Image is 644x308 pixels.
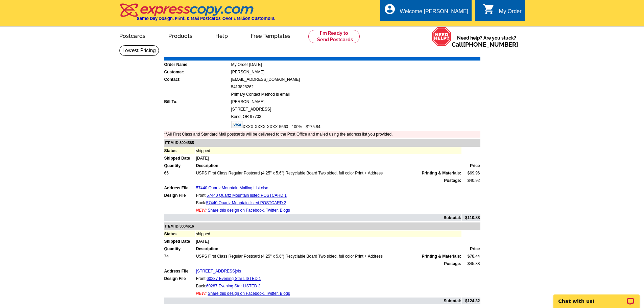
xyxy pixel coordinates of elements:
td: Address File [164,268,195,275]
td: Price [462,162,480,169]
span: NEW: [196,208,207,213]
td: $124.32 [462,298,480,304]
td: Subtotal: [164,214,462,221]
td: Primary Contact Method is email [231,91,480,98]
a: shopping_cart My Order [483,7,522,16]
td: USPS First Class Regular Postcard (4.25" x 5.6") Recyclable Board Two sided, full color Print + A... [196,170,462,176]
td: Description [196,245,462,252]
a: Share this design on Facebook, Twitter, Blogs [208,291,290,296]
span: Need help? Are you stuck? [452,34,522,48]
a: Free Templates [240,27,302,43]
td: XXXX-XXXX-XXXX-5660 - 100% - $175.84 [231,121,480,130]
td: Front: [196,275,462,282]
td: $69.96 [462,170,480,176]
td: Status [164,147,195,154]
td: Shipped Date [164,238,195,245]
td: Address File [164,185,195,191]
a: 57440 Quartz Mountain listed POSTCARD 2 [206,200,286,205]
td: 66 [164,170,195,176]
td: Design File [164,192,195,199]
td: Bend, OR 97703 [231,113,480,120]
td: Quantity [164,162,195,169]
a: Help [205,27,239,43]
span: Printing & Materials: [422,253,461,259]
td: [PERSON_NAME] [231,98,480,105]
a: 60287 Evening Star LISTED 2 [206,284,261,288]
td: shipped [196,231,462,237]
a: 57440 Quartz Mountain Mailing List.xlsx [196,186,268,190]
td: [PERSON_NAME] [231,69,480,75]
h4: Same Day Design, Print, & Mail Postcards. Over 1 Million Customers. [137,16,275,21]
a: 60287 Evening Star LISTED 1 [207,276,261,281]
div: My Order [499,8,522,18]
span: Printing & Materials: [422,170,461,176]
td: [DATE] [196,155,462,162]
td: [EMAIL_ADDRESS][DOMAIN_NAME] [231,76,480,83]
td: $45.88 [462,260,480,267]
a: 57440 Quartz Mountain listed POSTCARD 1 [207,193,287,198]
td: Customer: [164,69,230,75]
strong: Postage: [444,178,461,183]
td: [DATE] [196,238,462,245]
span: Call [452,41,518,48]
span: NEW: [196,291,207,296]
td: $78.44 [462,253,480,260]
td: Contact: [164,76,230,83]
td: $110.88 [462,214,480,221]
a: Share this design on Facebook, Twitter, Blogs [208,208,290,213]
td: Status [164,231,195,237]
td: 5413828262 [231,84,480,90]
td: Front: [196,192,462,199]
td: $40.92 [462,177,480,184]
td: Back: [196,283,462,289]
td: Shipped Date [164,155,195,162]
td: Bill To: [164,98,230,105]
td: My Order [DATE] [231,61,480,68]
td: Description [196,162,462,169]
td: Order Name [164,61,230,68]
td: Back: [196,199,462,206]
strong: Postage: [444,261,461,266]
a: Postcards [109,27,157,43]
a: Same Day Design, Print, & Mail Postcards. Over 1 Million Customers. [119,8,275,21]
img: help [432,27,452,46]
a: [STREET_ADDRESS]xls [196,269,241,274]
td: USPS First Class Regular Postcard (4.25" x 5.6") Recyclable Board Two sided, full color Print + A... [196,253,462,260]
td: Price [462,245,480,252]
td: **All First Class and Standard Mail postcards will be delivered to the Post Office and mailed usi... [164,131,480,138]
td: [STREET_ADDRESS] [231,106,480,113]
a: Products [158,27,203,43]
i: account_circle [384,3,396,15]
td: Quantity [164,245,195,252]
div: Welcome [PERSON_NAME] [400,8,468,18]
td: Design File [164,275,195,282]
td: shipped [196,147,462,154]
iframe: LiveChat chat widget [549,287,644,308]
a: [PHONE_NUMBER] [463,41,518,48]
td: 74 [164,253,195,260]
td: ITEM ID 3004585 [164,139,480,147]
img: visa.gif [231,121,243,128]
td: ITEM ID 3004616 [164,222,480,230]
i: shopping_cart [483,3,495,15]
td: Subtotal: [164,298,462,304]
